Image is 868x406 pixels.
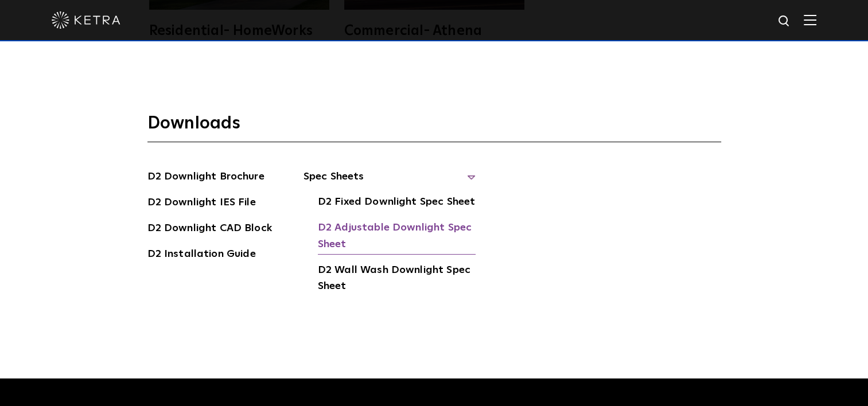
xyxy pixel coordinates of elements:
[318,194,475,212] a: D2 Fixed Downlight Spec Sheet
[147,220,272,239] a: D2 Downlight CAD Block
[52,11,120,29] img: ketra-logo-2019-white
[318,220,476,255] a: D2 Adjustable Downlight Spec Sheet
[147,169,264,187] a: D2 Downlight Brochure
[147,112,721,142] h3: Downloads
[147,246,256,264] a: D2 Installation Guide
[804,14,816,25] img: Hamburger%20Nav.svg
[318,262,476,297] a: D2 Wall Wash Downlight Spec Sheet
[147,194,256,213] a: D2 Downlight IES File
[777,14,792,29] img: search icon
[303,169,476,194] span: Spec Sheets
